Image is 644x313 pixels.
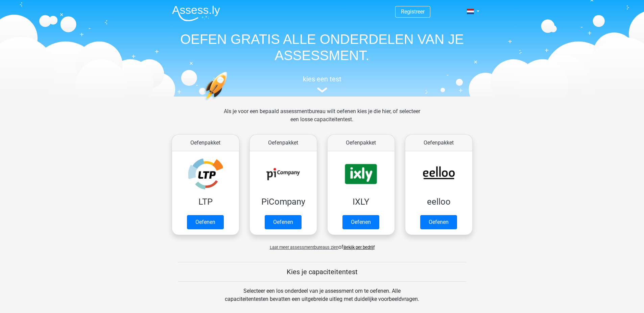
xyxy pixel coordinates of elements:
[317,87,327,93] img: assessment
[167,31,478,63] h1: OEFEN GRATIS ALLE ONDERDELEN VAN JE ASSESSMENT.
[343,245,375,250] a: Bekijk per bedrijf
[167,75,478,93] a: kies een test
[401,8,425,15] a: Registreer
[187,215,224,229] a: Oefenen
[218,107,426,132] div: Als je voor een bepaald assessmentbureau wilt oefenen kies je die hier, of selecteer een losse ca...
[178,268,467,276] h5: Kies je capaciteitentest
[167,238,478,251] div: of
[172,5,220,21] img: Assessly
[342,215,379,229] a: Oefenen
[167,75,478,83] h5: kies een test
[270,245,338,250] span: Laat meer assessmentbureaus zien
[204,72,254,133] img: oefenen
[218,287,426,311] div: Selecteer een los onderdeel van je assessment om te oefenen. Alle capaciteitentesten bevatten een...
[265,215,302,229] a: Oefenen
[420,215,457,229] a: Oefenen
